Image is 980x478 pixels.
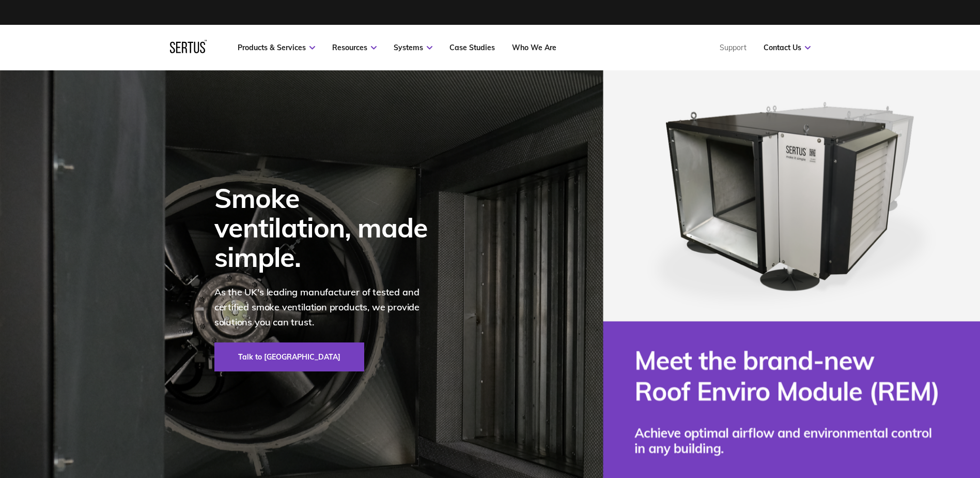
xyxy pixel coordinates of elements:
[512,43,556,52] a: Who We Are
[720,43,746,52] a: Support
[394,43,432,52] a: Systems
[214,183,442,272] div: Smoke ventilation, made simple.
[449,43,495,52] a: Case Studies
[764,43,811,52] a: Contact Us
[238,43,315,52] a: Products & Services
[214,342,364,371] a: Talk to [GEOGRAPHIC_DATA]
[214,285,442,330] p: As the UK's leading manufacturer of tested and certified smoke ventilation products, we provide s...
[332,43,377,52] a: Resources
